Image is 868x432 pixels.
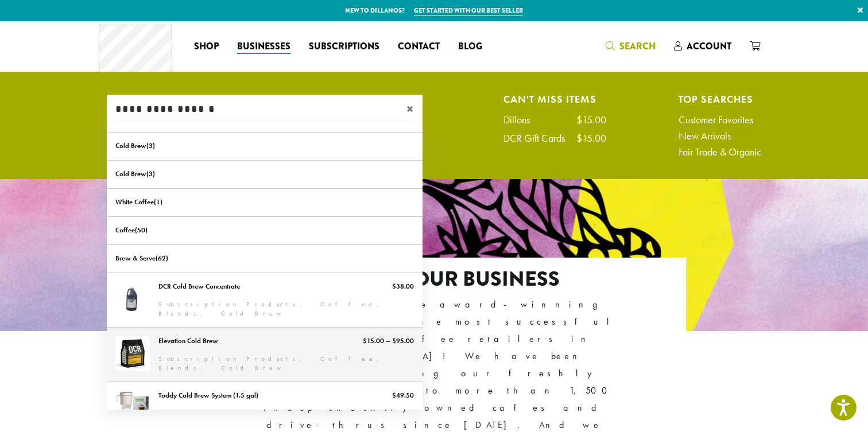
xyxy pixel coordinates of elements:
div: $15.00 [576,133,606,143]
div: Dillons [503,115,541,125]
div: $15.00 [576,115,606,125]
a: New Arrivals [679,131,761,141]
span: Shop [194,40,219,54]
span: Businesses [237,40,290,54]
h2: DCR FOR YOUR BUSINESS [232,267,637,291]
span: Blog [458,40,482,54]
span: Contact [398,40,440,54]
h4: Can't Miss Items [503,95,606,103]
span: Search [619,40,656,53]
a: Get started with our best seller [414,6,523,15]
h4: Top Searches [679,95,761,103]
span: Account [687,40,731,53]
a: Customer Favorites [679,115,761,125]
span: × [406,102,423,116]
a: Search [596,37,665,56]
a: Shop [185,37,228,56]
span: Subscriptions [309,40,379,54]
a: Fair Trade & Organic [679,147,761,157]
div: DCR Gift Cards [503,133,576,143]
